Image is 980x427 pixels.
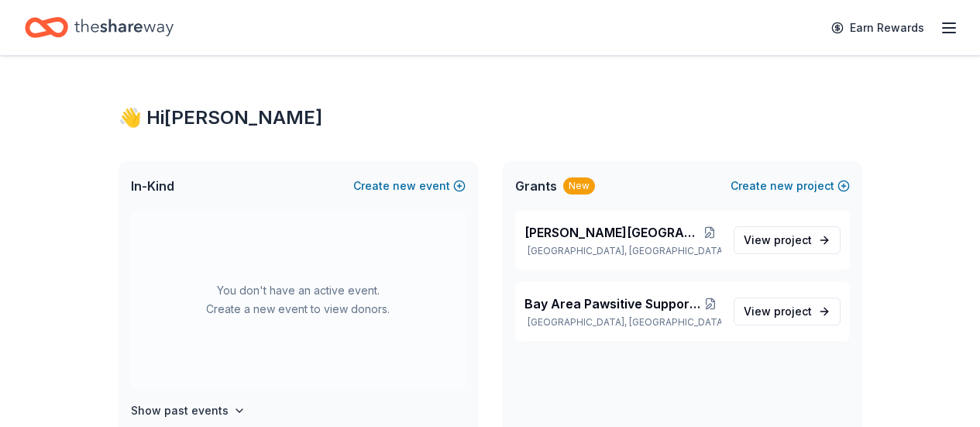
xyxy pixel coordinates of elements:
[25,9,174,46] a: Home
[524,245,721,257] p: [GEOGRAPHIC_DATA], [GEOGRAPHIC_DATA]
[524,316,721,329] p: [GEOGRAPHIC_DATA], [GEOGRAPHIC_DATA]
[119,105,862,130] div: 👋 Hi [PERSON_NAME]
[563,177,595,195] div: New
[524,294,700,313] span: Bay Area Pawsitive Support- No Kill Shelter
[744,302,812,321] span: View
[734,226,841,254] a: View project
[515,177,557,195] span: Grants
[131,401,246,420] button: Show past events
[731,177,850,195] button: Createnewproject
[131,401,229,420] h4: Show past events
[744,231,812,250] span: View
[353,177,466,195] button: Createnewevent
[770,177,793,195] span: new
[774,233,812,246] span: project
[774,305,812,318] span: project
[822,14,934,42] a: Earn Rewards
[524,223,698,242] span: [PERSON_NAME][GEOGRAPHIC_DATA]
[131,211,466,389] div: You don't have an active event. Create a new event to view donors.
[734,298,841,325] a: View project
[393,177,416,195] span: new
[131,177,174,195] span: In-Kind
